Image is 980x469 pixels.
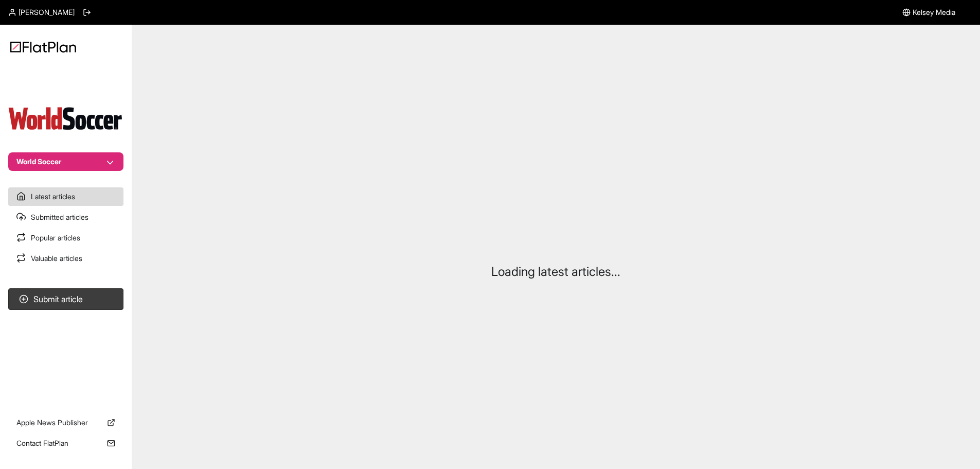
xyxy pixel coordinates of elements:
[19,7,75,18] span: [PERSON_NAME]
[10,41,76,53] img: Logo
[8,249,123,268] a: Valuable articles
[8,208,123,227] a: Submitted articles
[8,288,123,310] button: Submit article
[8,434,123,453] a: Contact FlatPlan
[491,264,620,280] p: Loading latest articles...
[8,152,123,171] button: World Soccer
[8,7,75,18] a: [PERSON_NAME]
[913,7,955,18] span: Kelsey Media
[8,413,123,432] a: Apple News Publisher
[8,187,123,206] a: Latest articles
[8,229,123,247] a: Popular articles
[8,106,123,132] img: Publication Logo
